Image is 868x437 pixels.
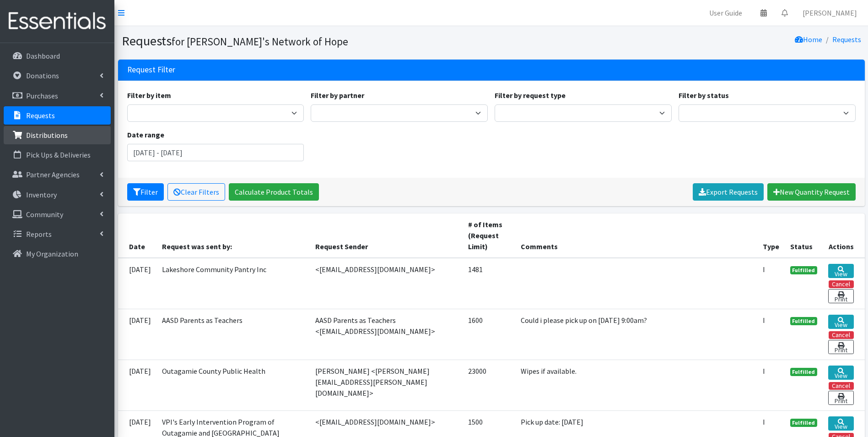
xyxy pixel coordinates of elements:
p: Distributions [26,131,68,140]
a: Community [4,205,111,224]
a: Print [828,289,853,303]
th: Comments [515,213,757,258]
span: Fulfilled [790,266,818,274]
label: Filter by request type [495,90,566,101]
p: Donations [26,71,59,80]
abbr: Individual [763,265,765,274]
a: My Organization [4,245,111,263]
p: My Organization [26,249,78,258]
label: Filter by item [127,90,171,101]
label: Filter by status [679,90,729,101]
button: Filter [127,183,164,201]
th: Request Sender [310,213,463,258]
input: January 1, 2011 - December 31, 2011 [127,144,304,161]
abbr: Individual [763,316,765,325]
p: Reports [26,229,52,239]
td: AASD Parents as Teachers <[EMAIL_ADDRESS][DOMAIN_NAME]> [310,309,463,360]
td: 1481 [463,258,515,309]
p: Requests [26,111,55,120]
a: Purchases [4,87,111,105]
p: Partner Agencies [26,170,80,179]
a: New Quantity Request [767,183,856,201]
td: [PERSON_NAME] <[PERSON_NAME][EMAIL_ADDRESS][PERSON_NAME][DOMAIN_NAME]> [310,360,463,410]
a: Export Requests [693,183,764,201]
a: Requests [832,35,861,44]
a: Inventory [4,186,111,204]
span: Fulfilled [790,419,818,427]
a: Donations [4,66,111,85]
small: for [PERSON_NAME]'s Network of Hope [172,35,348,48]
h1: Requests [122,33,488,49]
th: Type [757,213,785,258]
td: [DATE] [118,258,156,309]
a: View [828,264,853,278]
td: Could i please pick up on [DATE] 9:00am? [515,309,757,360]
h3: Request Filter [127,65,175,75]
label: Date range [127,129,164,140]
a: [PERSON_NAME] [795,4,864,22]
a: Print [828,391,853,405]
a: View [828,366,853,380]
th: Date [118,213,156,258]
td: AASD Parents as Teachers [156,309,310,360]
td: <[EMAIL_ADDRESS][DOMAIN_NAME]> [310,258,463,309]
p: Community [26,210,63,219]
td: 1600 [463,309,515,360]
p: Pick Ups & Deliveries [26,150,91,159]
th: Status [785,213,823,258]
td: Wipes if available. [515,360,757,410]
button: Cancel [829,331,854,339]
span: Fulfilled [790,317,818,325]
td: Outagamie County Public Health [156,360,310,410]
a: User Guide [702,4,749,22]
th: Actions [823,213,864,258]
button: Cancel [829,382,854,390]
a: Requests [4,106,111,125]
a: Home [795,35,822,44]
p: Purchases [26,91,58,100]
td: [DATE] [118,309,156,360]
a: Clear Filters [167,183,225,201]
span: Fulfilled [790,368,818,376]
td: 23000 [463,360,515,410]
th: Request was sent by: [156,213,310,258]
a: View [828,315,853,329]
a: Distributions [4,126,111,144]
a: Pick Ups & Deliveries [4,146,111,164]
a: Dashboard [4,47,111,65]
a: Reports [4,225,111,243]
a: Print [828,340,853,354]
p: Inventory [26,190,57,199]
button: Cancel [829,280,854,288]
img: HumanEssentials [4,6,111,37]
abbr: Individual [763,417,765,426]
p: Dashboard [26,51,60,60]
td: Lakeshore Community Pantry Inc [156,258,310,309]
td: [DATE] [118,360,156,410]
a: Calculate Product Totals [229,183,319,201]
a: Partner Agencies [4,165,111,184]
abbr: Individual [763,366,765,376]
label: Filter by partner [311,90,364,101]
th: # of Items (Request Limit) [463,213,515,258]
a: View [828,416,853,431]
